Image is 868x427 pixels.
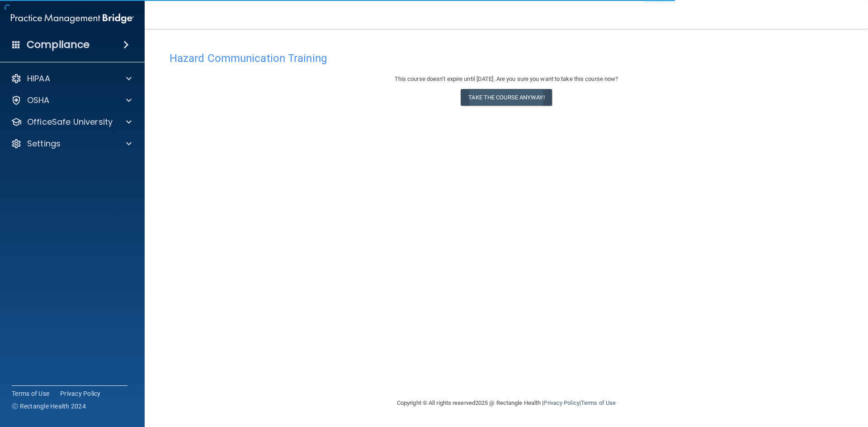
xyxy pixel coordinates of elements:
[581,399,616,406] a: Terms of Use
[11,95,132,106] a: OSHA
[461,89,552,106] button: Take the course anyway!
[27,138,61,149] p: Settings
[27,73,50,84] p: HIPAA
[11,117,132,127] a: OfficeSafe University
[11,138,132,149] a: Settings
[27,38,90,51] h4: Compliance
[60,389,101,398] a: Privacy Policy
[11,73,132,84] a: HIPAA
[341,389,671,418] div: Copyright © All rights reserved 2025 @ Rectangle Health | |
[27,117,113,127] p: OfficeSafe University
[27,95,50,106] p: OSHA
[170,52,843,64] h4: Hazard Communication Training
[12,389,49,398] a: Terms of Use
[543,399,579,406] a: Privacy Policy
[170,74,843,84] div: This course doesn’t expire until [DATE]. Are you sure you want to take this course now?
[12,402,86,411] span: Ⓒ Rectangle Health 2024
[11,9,134,28] img: PMB logo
